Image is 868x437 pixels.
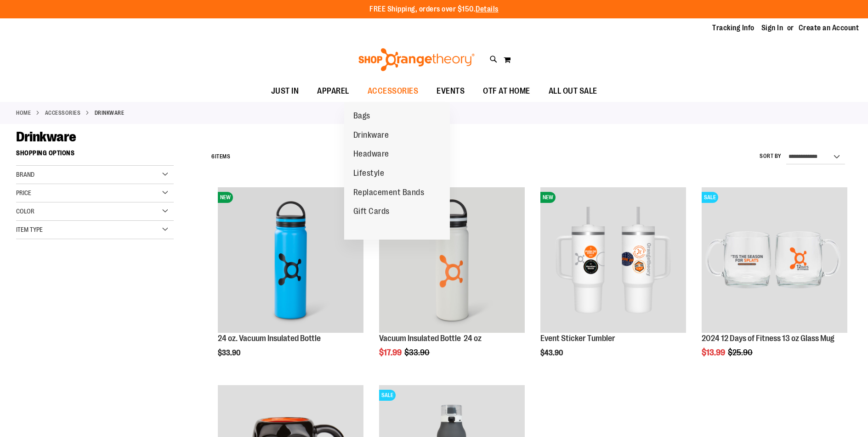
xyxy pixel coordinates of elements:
[697,183,852,381] div: product
[540,187,686,334] a: OTF 40 oz. Sticker TumblerNEW
[374,183,529,381] div: product
[353,168,385,180] span: Lifestyle
[379,334,482,343] a: Vacuum Insulated Bottle 24 oz
[536,183,691,381] div: product
[540,192,556,203] span: NEW
[540,187,686,333] img: OTF 40 oz. Sticker Tumbler
[379,187,525,334] a: Vacuum Insulated Bottle 24 ozSALE
[728,348,754,357] span: $25.90
[16,207,34,215] span: Color
[702,187,847,333] img: Main image of 2024 12 Days of Fitness 13 oz Glass Mug
[353,130,389,142] span: Drinkware
[218,192,233,203] span: NEW
[437,81,465,101] span: EVENTS
[271,81,299,101] span: JUST IN
[218,187,363,333] img: 24 oz. Vacuum Insulated Bottle
[702,334,834,343] a: 2024 12 Days of Fitness 13 oz Glass Mug
[211,153,215,160] span: 6
[702,187,847,334] a: Main image of 2024 12 Days of Fitness 13 oz Glass MugSALE
[379,390,396,401] span: SALE
[549,81,597,101] span: ALL OUT SALE
[16,189,31,196] span: Price
[353,188,425,199] span: Replacement Bands
[369,4,499,15] p: FREE Shipping, orders over $150.
[16,109,31,117] a: Home
[317,81,349,101] span: APPAREL
[540,349,564,357] span: $43.90
[353,207,390,218] span: Gift Cards
[712,23,755,33] a: Tracking Info
[357,48,476,71] img: Shop Orangetheory
[483,81,530,101] span: OTF AT HOME
[353,149,389,161] span: Headware
[218,187,363,334] a: 24 oz. Vacuum Insulated BottleNEW
[16,226,43,233] span: Item Type
[45,109,81,117] a: ACCESSORIES
[540,334,615,343] a: Event Sticker Tumbler
[95,109,125,117] strong: Drinkware
[218,334,321,343] a: 24 oz. Vacuum Insulated Bottle
[702,192,718,203] span: SALE
[353,111,370,123] span: Bags
[379,348,403,357] span: $17.99
[213,183,368,381] div: product
[476,5,499,13] a: Details
[16,129,76,145] span: Drinkware
[760,152,782,160] label: Sort By
[16,145,174,166] strong: Shopping Options
[211,150,230,164] h2: Items
[16,171,34,178] span: Brand
[218,349,242,357] span: $33.90
[368,81,419,101] span: ACCESSORIES
[799,23,859,33] a: Create an Account
[404,348,431,357] span: $33.90
[379,187,525,333] img: Vacuum Insulated Bottle 24 oz
[702,348,726,357] span: $13.99
[761,23,783,33] a: Sign In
